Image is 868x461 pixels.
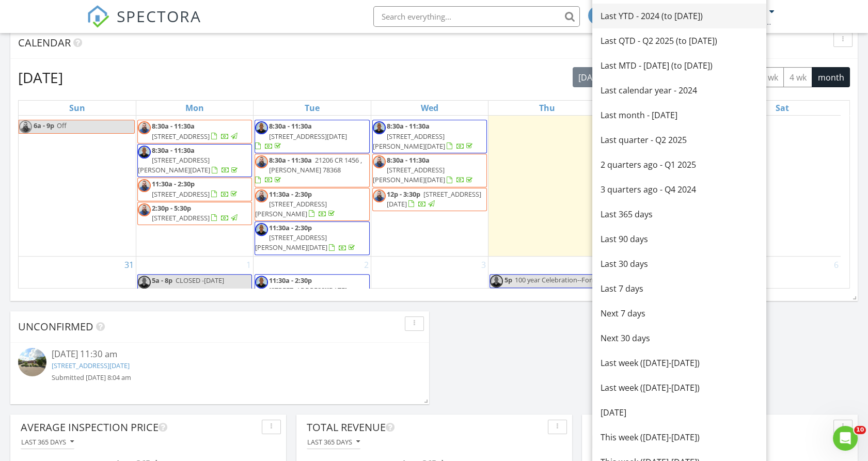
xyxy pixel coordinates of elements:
span: 2:30p - 5:30p [152,203,191,213]
a: 12p - 3:30p [STREET_ADDRESS][DATE] [387,189,481,209]
a: Sunday [67,101,87,115]
span: [STREET_ADDRESS] [152,213,210,222]
div: [DATE] 11:30 am [52,348,388,361]
td: Go to August 30, 2025 [723,102,841,256]
img: img_4045_1.jpg [373,121,386,134]
td: Go to August 27, 2025 [371,102,488,256]
td: Go to September 3, 2025 [371,256,488,388]
div: Last 365 days [601,208,758,220]
span: [STREET_ADDRESS][DATE] [387,189,481,209]
iframe: Intercom live chat [833,426,858,451]
div: Last month - [DATE] [601,109,758,121]
td: Go to September 2, 2025 [254,256,371,388]
span: [STREET_ADDRESS][PERSON_NAME][DATE] [373,132,445,151]
span: [STREET_ADDRESS][DATE] [269,132,347,141]
a: 8:30a - 11:30a 21206 CR 1456 , [PERSON_NAME] 78368 [255,154,369,187]
button: Last 365 days [21,435,74,449]
a: 11:30a - 2:30p [STREET_ADDRESS][PERSON_NAME] [255,189,337,218]
span: 8:30a - 11:30a [152,121,195,131]
a: 2:30p - 5:30p [STREET_ADDRESS] [137,202,252,225]
div: [DATE] [601,406,758,419]
div: Last quarter - Q2 2025 [601,134,758,146]
a: 8:30a - 11:30a [STREET_ADDRESS] [137,120,252,143]
td: Go to August 25, 2025 [136,102,253,256]
span: SPECTORA [117,5,201,27]
span: 21206 CR 1456 , [PERSON_NAME] 78368 [269,155,362,174]
span: Calendar [18,36,71,50]
img: img_4045_1.jpg [255,276,268,289]
span: 11:30a - 2:30p [152,179,195,188]
span: 5p [504,275,513,288]
input: Search everything... [373,6,580,27]
td: Go to September 4, 2025 [488,256,606,388]
a: 8:30a - 11:30a [STREET_ADDRESS] [152,121,239,140]
div: Last 30 days [601,258,758,270]
a: 11:30a - 2:30p [STREET_ADDRESS] [137,178,252,201]
img: streetview [18,348,46,376]
div: Next 7 days [601,307,758,320]
a: [DATE] 11:30 am [STREET_ADDRESS][DATE] Submitted [DATE] 8:04 am [18,348,421,383]
div: Submitted [DATE] 8:04 am [52,373,388,383]
img: img_4045_1.jpg [255,121,268,134]
span: 10 [854,426,866,434]
td: Go to September 1, 2025 [136,256,253,388]
button: month [812,67,850,87]
img: 96d87476bf834f6bab66a5b87d1925f5.jpeg [373,155,386,168]
div: Last 365 days [21,438,74,446]
div: Last MTD - [DATE] (to [DATE]) [601,59,758,72]
img: img_4045_1.jpg [255,223,268,236]
span: [STREET_ADDRESS][PERSON_NAME][DATE] [255,233,327,252]
button: cal wk [749,67,784,87]
a: Go to September 6, 2025 [832,257,841,273]
span: 8:30a - 11:30a [387,121,430,131]
a: 8:30a - 11:30a [STREET_ADDRESS][PERSON_NAME][DATE] [137,144,252,178]
div: Average Inspection Price [21,420,258,435]
a: 11:30a - 2:30p [STREET_ADDRESS][PERSON_NAME][DATE] [255,221,369,255]
td: Go to August 28, 2025 [488,102,606,256]
a: 11:30a - 2:30p [STREET_ADDRESS][DATE] [255,274,369,308]
span: [STREET_ADDRESS][PERSON_NAME] [255,199,327,218]
span: 11:30a - 2:30p [269,189,312,199]
td: Go to August 26, 2025 [254,102,371,256]
img: 96d87476bf834f6bab66a5b87d1925f5.jpeg [19,120,32,133]
span: [STREET_ADDRESS][PERSON_NAME][DATE] [373,165,445,184]
img: img_4045_1.jpg [138,276,151,289]
td: Go to August 31, 2025 [19,256,136,388]
div: Total Revenue [307,420,544,435]
span: Off [57,121,67,130]
div: Last QTD - Q2 2025 (to [DATE]) [601,35,758,47]
div: Last calendar year - 2024 [601,84,758,97]
div: Last YTD - 2024 (to [DATE]) [601,10,758,22]
img: 96d87476bf834f6bab66a5b87d1925f5.jpeg [138,203,151,216]
span: 5a - 8p [152,276,172,285]
a: 12p - 3:30p [STREET_ADDRESS][DATE] [372,188,487,211]
a: Monday [183,101,206,115]
div: Last 90 days [601,233,758,245]
img: 96d87476bf834f6bab66a5b87d1925f5.jpeg [138,179,151,192]
div: 3 quarters ago - Q4 2024 [601,183,758,196]
h2: [DATE] [18,67,63,88]
span: 11:30a - 2:30p [269,223,312,232]
button: Last 365 days [307,435,360,449]
span: 6a - 9p [33,120,55,133]
a: Tuesday [303,101,322,115]
img: img_4045_1.jpg [490,275,503,288]
div: This week ([DATE]-[DATE]) [601,431,758,443]
td: Go to August 24, 2025 [19,102,136,256]
a: Saturday [774,101,791,115]
button: 4 wk [783,67,812,87]
a: 8:30a - 11:30a [STREET_ADDRESS][PERSON_NAME][DATE] [138,146,240,174]
span: 8:30a - 11:30a [269,155,312,165]
a: 11:30a - 2:30p [STREET_ADDRESS] [152,179,239,198]
a: 8:30a - 11:30a [STREET_ADDRESS][DATE] [255,121,347,150]
a: 8:30a - 11:30a [STREET_ADDRESS][PERSON_NAME][DATE] [373,155,475,184]
a: Go to September 2, 2025 [362,257,371,273]
a: Go to September 1, 2025 [244,257,253,273]
a: 8:30a - 11:30a [STREET_ADDRESS][PERSON_NAME][DATE] [372,120,487,153]
a: Thursday [537,101,557,115]
td: Go to September 6, 2025 [723,256,841,388]
img: 96d87476bf834f6bab66a5b87d1925f5.jpeg [373,189,386,202]
span: CLOSED -[DATE] [176,276,224,285]
span: 12p - 3:30p [387,189,420,199]
div: Next 30 days [601,332,758,344]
